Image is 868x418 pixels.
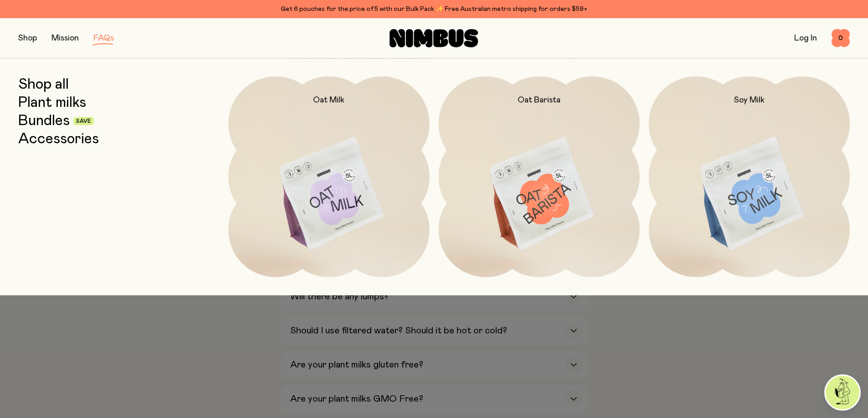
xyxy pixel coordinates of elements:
[228,76,429,277] a: Oat Milk
[649,76,850,277] a: Soy Milk
[18,4,850,15] div: Get 6 pouches for the price of 5 with our Bulk Pack ✨ Free Australian metro shipping for orders $59+
[734,95,765,106] h2: Soy Milk
[18,131,99,147] a: Accessories
[832,29,850,47] button: 0
[51,34,79,42] a: Mission
[18,76,69,93] a: Shop all
[76,119,91,124] span: Save
[826,376,859,409] img: agent
[794,34,817,42] a: Log In
[518,95,560,106] h2: Oat Barista
[93,34,114,42] a: FAQs
[439,76,640,277] a: Oat Barista
[18,95,86,111] a: Plant milks
[18,113,70,129] a: Bundles
[313,95,344,106] h2: Oat Milk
